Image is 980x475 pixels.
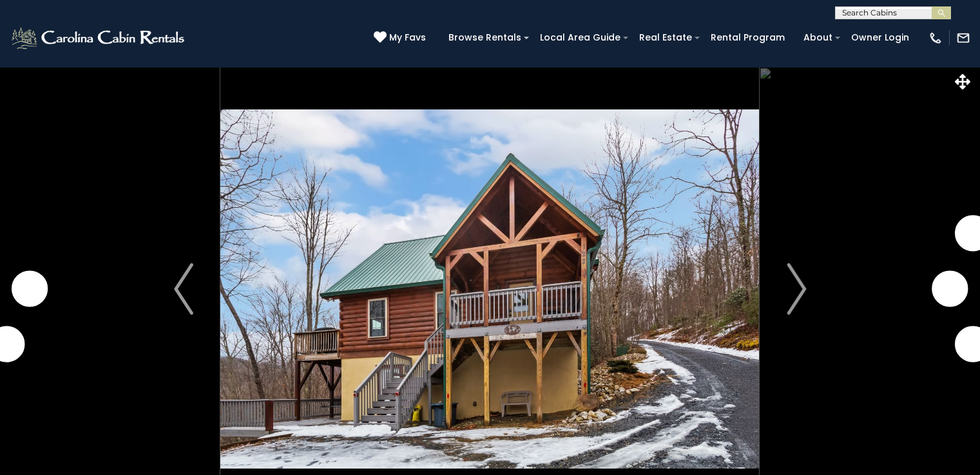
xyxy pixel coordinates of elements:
a: About [797,28,839,48]
a: Browse Rentals [442,28,528,48]
a: Owner Login [845,28,916,48]
img: White-1-2.png [10,25,188,51]
a: My Favs [374,31,429,45]
img: arrow [787,263,806,315]
img: phone-regular-white.png [928,31,943,45]
img: mail-regular-white.png [956,31,970,45]
img: arrow [174,263,193,315]
a: Real Estate [633,28,698,48]
span: My Favs [389,31,426,44]
a: Rental Program [704,28,791,48]
a: Local Area Guide [533,28,627,48]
